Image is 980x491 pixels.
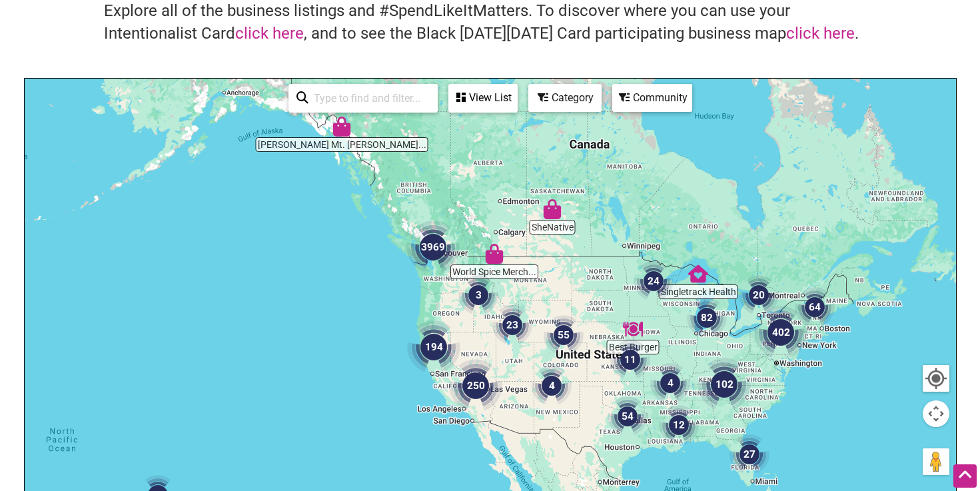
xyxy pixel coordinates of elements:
div: View List [450,85,516,111]
div: 402 [754,306,807,359]
div: 102 [698,358,751,411]
div: Best Burger [623,319,643,339]
div: Filter by category [528,84,602,112]
div: 3969 [406,221,460,274]
div: 3 [458,275,498,315]
input: Type to find and filter... [308,85,430,111]
div: 194 [407,320,460,374]
div: 54 [608,396,648,436]
div: 4 [532,366,572,406]
div: Category [530,85,600,111]
div: Singletrack Health [688,264,708,284]
div: Community [614,85,691,111]
button: Your Location [923,365,949,392]
div: 55 [544,315,584,355]
div: 24 [634,261,674,301]
button: Drag Pegman onto the map to open Street View [923,448,949,475]
div: Filter by Community [612,84,692,112]
div: 12 [659,405,699,445]
div: 20 [739,275,779,315]
div: 11 [610,340,650,380]
button: Map camera controls [923,400,949,427]
a: click here [786,24,855,43]
div: World Spice Merchants [484,244,504,264]
div: 64 [795,287,835,327]
a: click here [235,24,304,43]
div: 27 [730,434,769,474]
div: See a list of the visible businesses [448,84,518,113]
div: 250 [449,359,502,412]
div: Type to search and filter [288,84,438,113]
div: 4 [650,363,690,403]
div: Tripp's Mt. Juneau Trading Post [332,117,352,137]
div: 23 [492,305,532,345]
div: Scroll Back to Top [953,464,977,488]
div: 82 [687,298,727,338]
div: SheNative [542,199,562,219]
